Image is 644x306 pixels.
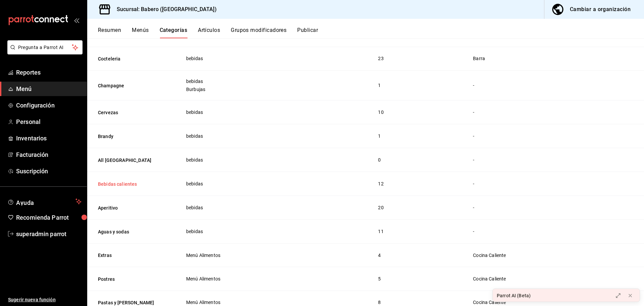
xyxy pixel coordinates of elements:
[186,134,362,138] span: bebidas
[98,299,165,306] button: Pastas y [PERSON_NAME]
[5,49,83,56] a: Pregunta a Parrot AI
[570,5,631,14] div: Cambiar a organización
[370,71,465,100] td: 1
[473,108,633,116] div: -
[473,82,633,89] div: -
[7,40,83,54] button: Pregunta a Parrot AI
[297,27,318,38] button: Publicar
[98,205,165,211] button: Aperitivo
[186,110,362,115] span: bebidas
[370,220,465,244] td: 11
[186,229,362,234] span: bebidas
[16,167,82,176] span: Suscripción
[473,276,633,281] span: Cocina Caliente
[98,276,165,282] button: Postres
[186,253,362,258] span: Menú Alimentos
[98,133,165,140] button: Brandy
[18,44,72,51] span: Pregunta a Parrot AI
[473,300,633,305] span: Cocina Caliente
[231,27,286,38] button: Grupos modificadores
[111,5,217,13] h3: Sucursal: Babero ([GEOGRAPHIC_DATA])
[473,156,633,164] div: -
[160,27,187,38] button: Categorías
[370,244,465,267] td: 4
[16,150,82,159] span: Facturación
[370,172,465,196] td: 12
[16,134,82,143] span: Inventarios
[473,204,633,211] div: -
[473,56,633,61] span: Barra
[16,68,82,77] span: Reportes
[98,181,165,187] button: Bebidas calientes
[186,79,362,84] span: bebidas
[497,292,531,299] div: Parrot AI (Beta)
[186,300,362,305] span: Menú Alimentos
[98,27,121,38] button: Resumen
[186,181,362,186] span: bebidas
[98,82,165,89] button: Champagne
[198,27,220,38] button: Artículos
[186,87,362,92] span: Burbujas
[16,213,82,222] span: Recomienda Parrot
[16,117,82,126] span: Personal
[16,198,73,206] span: Ayuda
[98,252,165,259] button: Extras
[370,47,465,70] td: 23
[98,27,644,38] div: navigation tabs
[74,17,79,23] button: open_drawer_menu
[16,229,82,238] span: superadmin parrot
[473,253,633,258] span: Cocina Caliente
[98,157,165,164] button: All [GEOGRAPHIC_DATA]
[186,158,362,162] span: bebidas
[98,55,165,62] button: Cocteleria
[370,267,465,291] td: 5
[370,124,465,148] td: 1
[186,56,362,61] span: bebidas
[186,205,362,210] span: bebidas
[16,84,82,93] span: Menú
[370,100,465,124] td: 10
[186,276,362,281] span: Menú Alimentos
[473,228,633,235] div: -
[473,180,633,187] div: -
[98,109,165,116] button: Cervezas
[98,228,165,235] button: Aguas y sodas
[370,196,465,220] td: 20
[8,296,82,303] span: Sugerir nueva función
[16,101,82,110] span: Configuración
[132,27,149,38] button: Menús
[473,132,633,140] div: -
[370,148,465,172] td: 0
